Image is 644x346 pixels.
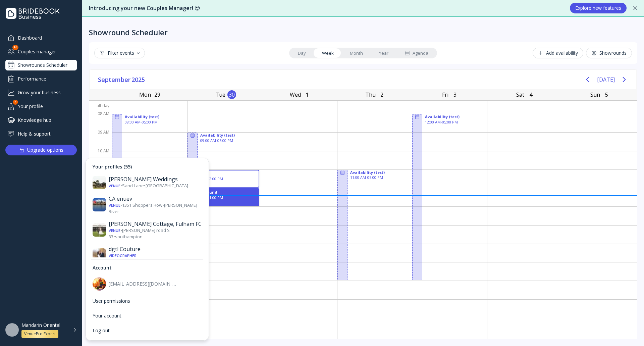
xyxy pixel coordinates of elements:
div: Venue [109,228,120,233]
div: Add availability [538,50,578,56]
div: Wed [288,90,303,99]
div: • [STREET_ADDRESS] • [GEOGRAPHIC_DATA] [109,252,202,265]
div: Venue [109,203,120,208]
img: dpr=1,fit=cover,g=face,w=30,h=30 [93,249,106,262]
div: Showrounds [591,50,627,56]
div: 11:00 AM - 12:00 PM [190,176,257,182]
div: Log out [93,328,202,334]
div: Filter events [100,50,140,56]
a: Grow your business [5,87,77,98]
div: • [PERSON_NAME] road S 33 • southampton [109,227,202,240]
div: Availability (test), 11:00 AM - 05:00 PM [337,169,410,281]
div: show & round, 12:00 PM - 01:00 PM [187,188,260,206]
button: Next page [618,73,631,86]
button: Previous page [581,73,594,86]
div: 1 [303,90,312,99]
a: Showrounds Scheduler [5,60,77,70]
div: test & er, 11:00 AM - 12:00 PM [187,169,260,188]
div: Introducing your new Couples Manager! 😍 [89,4,563,12]
div: User permissions [93,298,202,304]
div: Mandarin Oriental [21,322,60,328]
img: dpr=1,fit=cover,g=face,w=30,h=30 [93,198,106,212]
div: CA enuev [109,195,202,202]
a: User permissions [89,294,206,308]
a: Month [342,48,371,58]
div: Sun [588,90,602,99]
div: All-day [89,101,112,110]
div: [EMAIL_ADDRESS][DOMAIN_NAME] [109,281,178,287]
div: VenuePro Expert [24,331,56,337]
div: 30 [227,90,236,99]
img: dpr=1,fit=cover,g=face,w=30,h=30 [93,224,106,237]
div: 10 AM [89,147,112,165]
img: dpr=1,fit=cover,g=face,w=40,h=40 [93,277,106,291]
div: 12:00 PM - 01:00 PM [190,195,257,200]
button: Filter events [94,48,145,58]
a: Year [371,48,396,58]
div: Thu [363,90,378,99]
div: 4 [526,90,535,99]
a: Performance [5,73,77,84]
button: [DATE] [597,73,615,86]
a: Your profile1 [5,101,77,112]
div: dgtl Couture [109,246,202,252]
div: show & round [190,190,257,195]
div: Account [89,262,206,274]
div: Fri [440,90,450,99]
div: [PERSON_NAME] Weddings [109,176,202,183]
a: Week [314,48,342,58]
div: 3 [450,90,459,99]
div: 29 [153,90,162,99]
div: Your profile [5,101,77,112]
div: Your account [93,313,202,319]
div: 94 [12,45,18,50]
div: • 1351 Shoppers Row • [PERSON_NAME] River [109,202,202,214]
button: Add availability [533,48,583,58]
a: Dashboard [5,32,77,43]
button: Showrounds [586,48,632,58]
div: Upgrade options [27,145,63,155]
a: Couples manager94 [5,46,77,57]
div: • Sand Lane • [GEOGRAPHIC_DATA] [109,183,202,189]
button: Explore new features [570,3,627,13]
div: Your profiles (55) [89,161,206,173]
div: Explore new features [575,5,621,11]
div: 09 AM [89,128,112,147]
div: Availability (test), 12:00 AM - 05:00 PM [412,114,484,281]
iframe: Chat Widget [610,314,644,346]
span: 2025 [131,75,146,85]
div: Venue [109,184,120,189]
div: 2 [378,90,386,99]
button: September2025 [95,75,149,85]
div: Videographer [109,253,137,258]
button: Upgrade options [5,145,77,155]
div: 08 AM [89,110,112,128]
div: Sat [514,90,526,99]
div: Agenda [405,50,428,56]
div: Mon [137,90,153,99]
img: dpr=1,fit=cover,g=face,w=48,h=48 [5,323,19,337]
div: 1 [13,100,18,105]
div: [PERSON_NAME] Cottage, Fulham FC [109,220,202,227]
a: Help & support [5,128,77,139]
div: test & er [190,171,257,177]
a: Day [290,48,314,58]
span: September [98,75,131,85]
div: 5 [602,90,611,99]
a: Your account [89,309,206,323]
div: Tue [213,90,227,99]
div: Couples manager [5,46,77,57]
div: Showround Scheduler [89,28,168,37]
a: Knowledge hub [5,114,77,126]
img: dpr=1,fit=cover,g=face,w=30,h=30 [93,176,106,189]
